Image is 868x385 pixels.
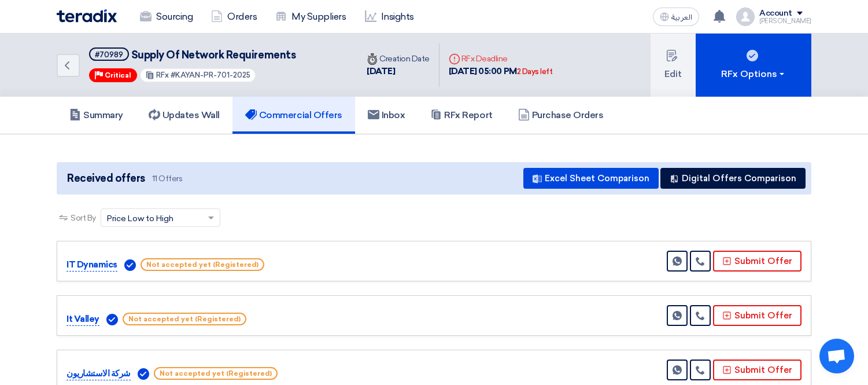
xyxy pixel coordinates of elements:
[713,251,801,272] button: Submit Offer
[266,4,355,30] a: My Suppliers
[819,339,854,373] a: Open chat
[89,47,296,62] h5: Supply Of Network Requirements
[149,109,220,121] h5: Updates Wall
[696,34,811,97] button: RFx Options
[651,34,696,97] button: Edit
[367,53,430,65] div: Creation Date
[67,367,131,381] p: شركة الاستشاريون
[713,305,801,326] button: Submit Offer
[523,168,659,189] button: Excel Sheet Comparison
[355,97,418,134] a: Inbox
[107,212,173,225] span: Price Low to High
[106,314,118,325] img: Verified Account
[449,53,553,65] div: RFx Deadline
[71,212,96,224] span: Sort By
[105,71,131,79] span: Critical
[131,4,202,30] a: Sourcing
[653,8,699,26] button: العربية
[232,97,355,134] a: Commercial Offers
[152,173,183,184] span: 11 Offers
[517,66,553,78] div: 2 Days left
[171,71,250,79] span: #KAYAN-PR-701-2025
[368,109,405,121] h5: Inbox
[131,49,296,61] span: Supply Of Network Requirements
[245,109,342,121] h5: Commercial Offers
[671,13,692,21] span: العربية
[759,18,811,24] div: [PERSON_NAME]
[123,313,246,325] span: Not accepted yet (Registered)
[418,97,505,134] a: RFx Report
[57,9,117,23] img: Teradix logo
[138,368,149,380] img: Verified Account
[713,360,801,380] button: Submit Offer
[156,71,169,79] span: RFx
[660,168,806,189] button: Digital Offers Comparison
[505,97,616,134] a: Purchase Orders
[67,258,117,272] p: IT Dynamics
[202,4,266,30] a: Orders
[356,4,423,30] a: Insights
[759,9,792,19] div: Account
[367,65,430,78] div: [DATE]
[136,97,232,134] a: Updates Wall
[141,258,264,271] span: Not accepted yet (Registered)
[67,313,99,327] p: It Valley
[449,65,553,78] div: [DATE] 05:00 PM
[430,109,492,121] h5: RFx Report
[69,109,123,121] h5: Summary
[124,259,136,271] img: Verified Account
[57,97,136,134] a: Summary
[154,367,278,380] span: Not accepted yet (Registered)
[518,109,604,121] h5: Purchase Orders
[736,8,755,26] img: profile_test.png
[67,171,145,186] span: Received offers
[95,51,123,58] div: #70989
[721,67,786,81] div: RFx Options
